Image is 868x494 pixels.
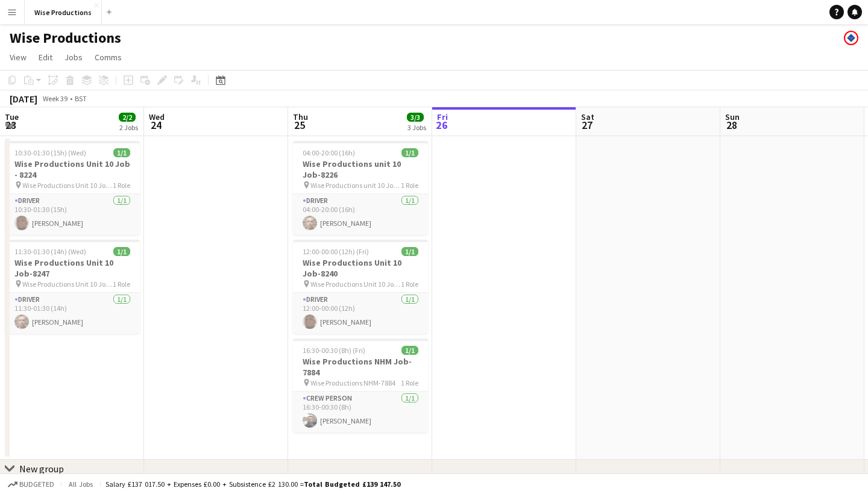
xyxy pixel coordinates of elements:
span: 24 [147,118,165,132]
app-card-role: Driver1/112:00-00:00 (12h)[PERSON_NAME] [293,293,428,334]
app-card-role: Driver1/110:30-01:30 (15h)[PERSON_NAME] [5,194,140,235]
a: Edit [34,49,57,65]
span: 27 [579,118,594,132]
span: Week 39 [40,94,70,103]
span: 26 [435,118,448,132]
span: Thu [293,111,308,122]
span: 25 [291,118,308,132]
span: Fri [437,111,448,122]
span: 3/3 [407,113,424,122]
span: 23 [3,118,19,132]
app-job-card: 16:30-00:30 (8h) (Fri)1/1Wise Productions NHM Job-7884 Wise Productions NHM-78841 RoleCrew Person... [293,339,428,433]
span: View [10,52,27,63]
span: 11:30-01:30 (14h) (Wed) [14,247,86,256]
span: 1/1 [401,247,418,256]
span: 16:30-00:30 (8h) (Fri) [303,346,365,355]
app-card-role: Driver1/104:00-20:00 (16h)[PERSON_NAME] [293,194,428,235]
span: Wise Productions Unit 10 Job-8224 [22,181,113,190]
a: Comms [90,49,127,65]
h1: Wise Productions [10,29,121,47]
span: 1/1 [401,346,418,355]
a: Jobs [60,49,87,65]
app-card-role: Crew Person1/116:30-00:30 (8h)[PERSON_NAME] [293,392,428,433]
h3: Wise Productions unit 10 Job-8226 [293,158,428,180]
span: Jobs [64,52,83,63]
div: 3 Jobs [407,123,426,132]
span: 2/2 [119,113,136,122]
span: 04:00-20:00 (16h) [303,148,355,157]
span: 1 Role [113,280,130,289]
span: 1/1 [113,247,130,256]
span: Tue [5,111,19,122]
span: Edit [39,52,52,63]
h3: Wise Productions Unit 10 Job-8240 [293,257,428,279]
div: Salary £137 017.50 + Expenses £0.00 + Subsistence £2 130.00 = [105,480,400,489]
span: Sun [725,111,740,122]
h3: Wise Productions NHM Job-7884 [293,356,428,378]
span: Wise Productions Unit 10 Job-8240 [310,280,401,289]
div: 2 Jobs [119,123,138,132]
span: 12:00-00:00 (12h) (Fri) [303,247,369,256]
h3: Wise Productions Unit 10 Job - 8224 [5,158,140,180]
div: [DATE] [10,93,37,105]
span: 28 [723,118,740,132]
span: Total Budgeted £139 147.50 [304,480,400,489]
app-job-card: 04:00-20:00 (16h)1/1Wise Productions unit 10 Job-8226 Wise Productions unit 10 Job-82261 RoleDriv... [293,141,428,235]
span: 1 Role [401,181,418,190]
app-job-card: 10:30-01:30 (15h) (Wed)1/1Wise Productions Unit 10 Job - 8224 Wise Productions Unit 10 Job-82241 ... [5,141,140,235]
span: 1/1 [113,148,130,157]
span: 1 Role [401,378,418,387]
span: Wise Productions NHM-7884 [310,378,395,387]
span: 1 Role [113,181,130,190]
button: Wise Productions [25,1,102,24]
span: Wise Productions unit 10 Job-8226 [310,181,401,190]
span: Budgeted [19,480,54,489]
app-card-role: Driver1/111:30-01:30 (14h)[PERSON_NAME] [5,293,140,334]
a: View [5,49,31,65]
app-job-card: 11:30-01:30 (14h) (Wed)1/1Wise Productions Unit 10 Job-8247 Wise Productions Unit 10 Job-82471 Ro... [5,240,140,334]
span: Wed [149,111,165,122]
h3: Wise Productions Unit 10 Job-8247 [5,257,140,279]
span: Wise Productions Unit 10 Job-8247 [22,280,113,289]
button: Budgeted [6,478,56,491]
span: All jobs [66,480,95,489]
span: 1 Role [401,280,418,289]
span: 10:30-01:30 (15h) (Wed) [14,148,86,157]
div: BST [75,94,87,103]
span: Sat [581,111,594,122]
div: New group [19,463,64,475]
span: Comms [95,52,122,63]
app-job-card: 12:00-00:00 (12h) (Fri)1/1Wise Productions Unit 10 Job-8240 Wise Productions Unit 10 Job-82401 Ro... [293,240,428,334]
app-user-avatar: Paul Harris [844,31,858,45]
span: 1/1 [401,148,418,157]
